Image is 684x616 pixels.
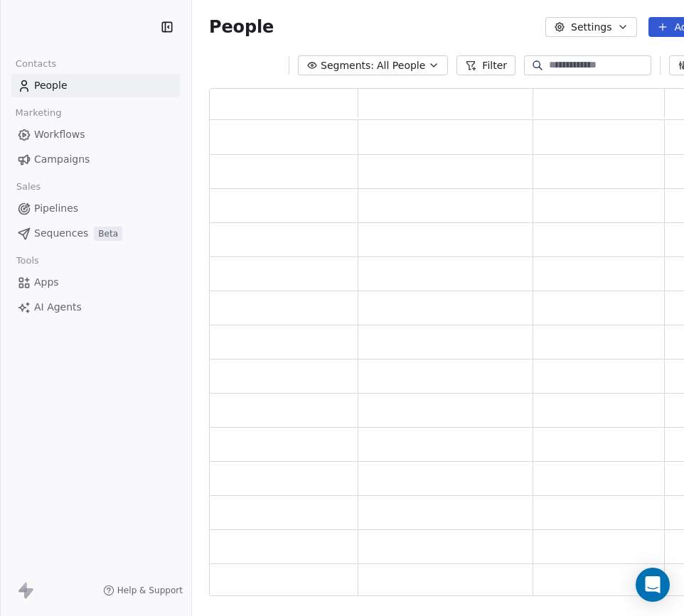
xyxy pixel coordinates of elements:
span: Sequences [34,226,88,241]
span: Tools [10,250,45,271]
span: People [209,16,274,38]
span: Contacts [9,53,63,75]
a: AI Agents [11,296,180,319]
a: Workflows [11,123,180,146]
span: Pipelines [34,201,78,216]
span: All People [377,58,425,73]
a: People [11,74,180,97]
span: AI Agents [34,300,82,315]
a: Campaigns [11,148,180,171]
span: People [34,78,68,93]
span: Sales [10,176,47,198]
button: Settings [545,17,637,37]
span: Campaigns [34,152,90,167]
span: Help & Support [117,585,183,596]
button: Filter [456,55,515,75]
div: Open Intercom Messenger [636,568,670,602]
span: Apps [34,275,59,290]
a: Help & Support [103,585,183,596]
a: Pipelines [11,197,180,220]
span: Segments: [321,58,374,73]
a: SequencesBeta [11,222,180,245]
span: Workflows [34,127,85,142]
span: Beta [94,227,122,241]
span: Marketing [9,102,68,124]
a: Apps [11,271,180,294]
